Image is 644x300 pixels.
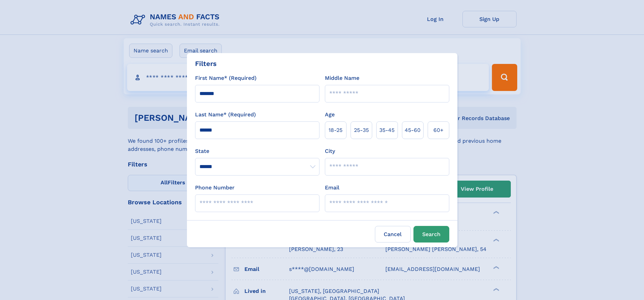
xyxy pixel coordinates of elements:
label: Phone Number [195,184,235,192]
label: Cancel [375,226,411,243]
label: Email [325,184,339,192]
span: 25‑35 [354,126,369,134]
span: 60+ [433,126,444,134]
span: 35‑45 [379,126,395,134]
label: Last Name* (Required) [195,111,256,119]
label: Age [325,111,335,119]
span: 45‑60 [405,126,421,134]
span: 18‑25 [329,126,342,134]
label: City [325,147,335,155]
label: Middle Name [325,74,359,82]
label: First Name* (Required) [195,74,257,82]
label: State [195,147,319,155]
div: Filters [195,59,217,69]
button: Search [413,226,449,243]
